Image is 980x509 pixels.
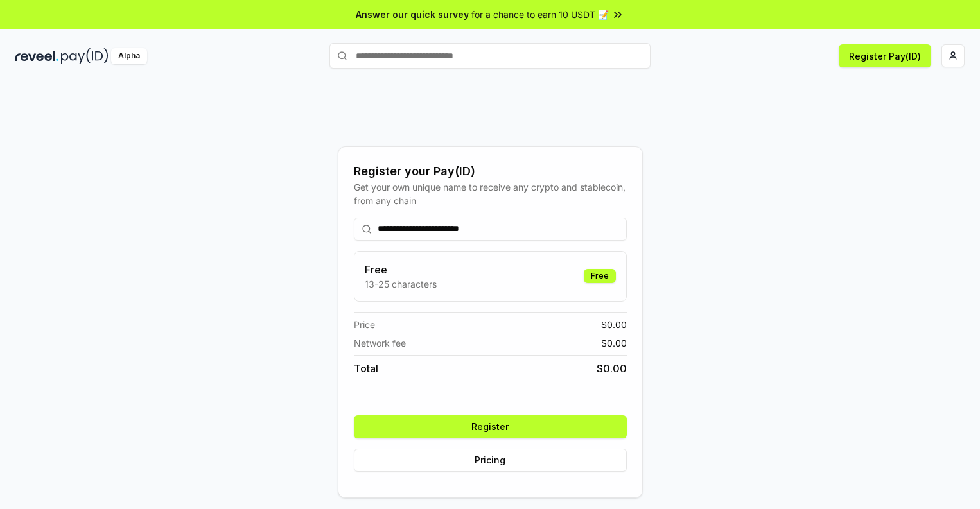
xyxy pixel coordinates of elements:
[61,48,109,64] img: pay_id
[471,8,609,21] span: for a chance to earn 10 USDT 📝
[597,361,627,376] span: $ 0.00
[354,318,375,331] span: Price
[111,48,147,64] div: Alpha
[839,44,931,67] button: Register Pay(ID)
[15,48,58,64] img: reveel_dark
[365,262,437,277] h3: Free
[354,162,627,180] div: Register your Pay(ID)
[354,361,378,376] span: Total
[354,180,627,207] div: Get your own unique name to receive any crypto and stablecoin, from any chain
[601,336,627,350] span: $ 0.00
[601,318,627,331] span: $ 0.00
[365,277,437,291] p: 13-25 characters
[354,449,627,472] button: Pricing
[584,269,616,283] div: Free
[354,336,406,350] span: Network fee
[354,415,627,438] button: Register
[356,8,469,21] span: Answer our quick survey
